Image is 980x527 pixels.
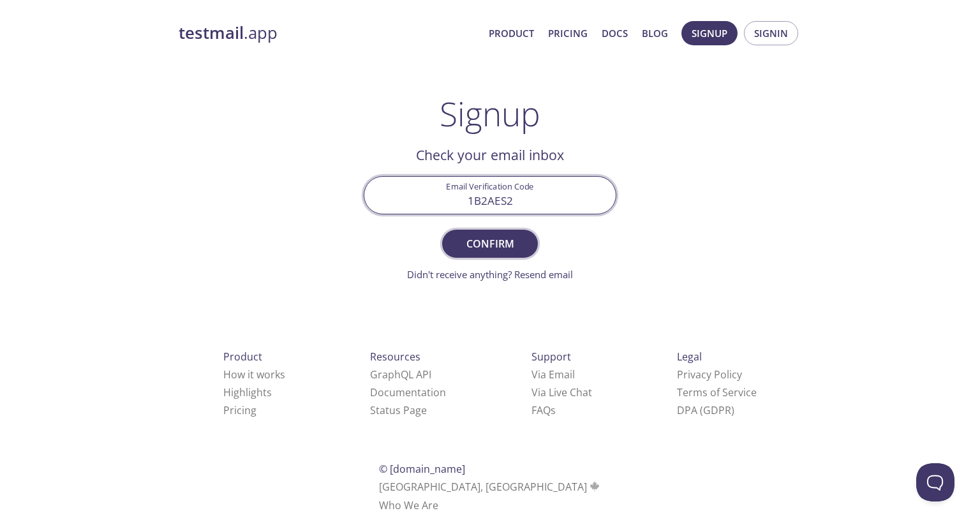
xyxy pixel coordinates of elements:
span: Legal [677,350,702,364]
a: Documentation [370,385,446,399]
span: Product [223,350,262,364]
a: Highlights [223,385,272,399]
a: GraphQL API [370,367,431,382]
a: Product [489,25,534,41]
span: Support [531,350,571,364]
span: Resources [370,350,420,364]
a: Docs [602,25,628,41]
button: Signin [744,21,798,45]
span: Confirm [456,235,524,253]
iframe: Help Scout Beacon - Open [916,463,954,501]
a: Via Live Chat [531,385,592,399]
h2: Check your email inbox [364,144,616,166]
a: Pricing [548,25,588,41]
a: DPA (GDPR) [677,403,734,417]
a: Privacy Policy [677,367,742,382]
a: Who We Are [379,498,438,512]
a: testmail.app [179,22,479,44]
a: Blog [642,25,668,41]
a: How it works [223,367,285,382]
a: Status Page [370,403,427,417]
a: Didn't receive anything? Resend email [407,268,573,281]
button: Confirm [442,230,538,258]
span: Signin [754,25,788,41]
strong: testmail [179,22,244,44]
span: © [DOMAIN_NAME] [379,462,465,476]
span: s [551,403,556,417]
span: Signup [692,25,727,41]
span: [GEOGRAPHIC_DATA], [GEOGRAPHIC_DATA] [379,480,602,494]
a: FAQ [531,403,556,417]
a: Pricing [223,403,256,417]
h1: Signup [440,94,540,133]
a: Via Email [531,367,575,382]
a: Terms of Service [677,385,757,399]
button: Signup [681,21,738,45]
